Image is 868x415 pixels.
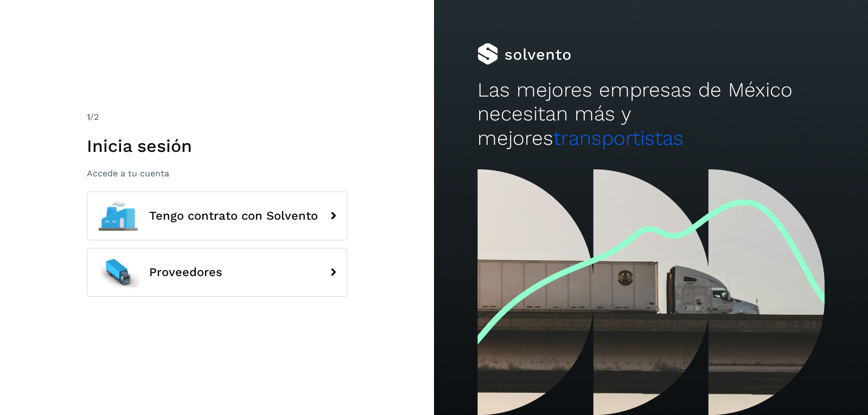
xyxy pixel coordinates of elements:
[87,191,347,240] button: Tengo contrato con Solvento
[553,126,684,150] span: transportistas
[87,168,347,178] p: Accede a tu cuenta
[87,136,347,156] h1: Inicia sesión
[87,248,347,297] button: Proveedores
[149,209,318,222] span: Tengo contrato con Solvento
[477,78,825,150] h2: Las mejores empresas de México necesitan más y mejores
[87,111,347,124] div: /2
[87,112,90,122] span: 1
[149,266,222,279] span: Proveedores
